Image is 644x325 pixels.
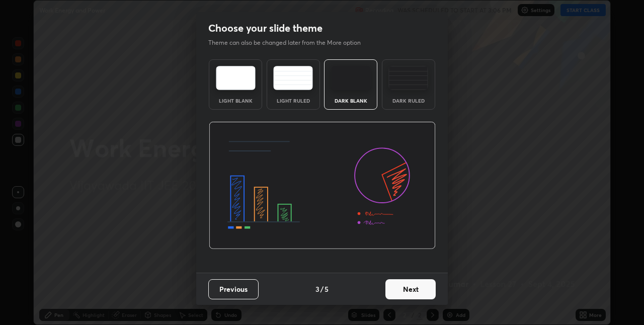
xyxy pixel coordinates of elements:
img: lightRuledTheme.5fabf969.svg [273,66,313,90]
h4: 3 [315,284,319,294]
img: darkTheme.f0cc69e5.svg [331,66,371,90]
div: Light Ruled [273,98,313,103]
h4: 5 [325,284,329,294]
h4: / [320,284,324,294]
button: Next [385,279,436,299]
div: Dark Ruled [388,98,429,103]
button: Previous [208,279,259,299]
p: Theme can also be changed later from the More option [208,38,371,47]
div: Dark Blank [331,98,371,103]
img: darkThemeBanner.d06ce4a2.svg [209,122,436,250]
img: lightTheme.e5ed3b09.svg [216,66,256,90]
img: darkRuledTheme.de295e13.svg [388,66,428,90]
h2: Choose your slide theme [208,22,323,35]
div: Light Blank [215,98,256,103]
